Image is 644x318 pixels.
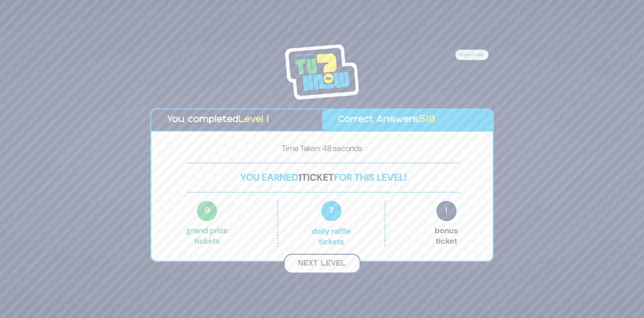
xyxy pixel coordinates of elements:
[292,201,370,247] p: Daily Raffle tickets
[167,113,306,127] p: You completed
[240,171,407,184] span: You earned for this level!
[435,201,458,247] p: Bonus ticket
[285,44,359,100] img: Tournament Logo
[298,171,302,184] span: 1
[419,115,435,124] span: 5/8
[455,49,489,60] button: Share Credits
[321,201,341,221] span: 7
[162,142,482,157] p: Time Taken: 48 seconds
[284,254,361,274] button: Next Level
[238,115,269,124] span: Level 1
[302,171,334,184] span: ticket
[338,113,477,127] p: Correct Answers
[197,201,217,221] span: 9
[186,201,228,247] p: Grand Prize tickets
[436,201,457,221] span: 1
